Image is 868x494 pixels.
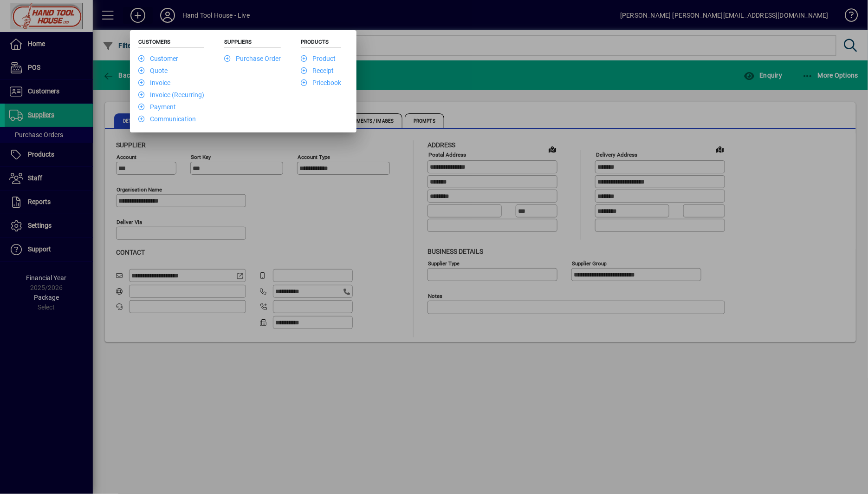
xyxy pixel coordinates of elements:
a: Invoice (Recurring) [138,91,204,99]
h5: Products [301,39,341,48]
a: Receipt [301,67,334,74]
a: Purchase Order [224,55,281,62]
a: Product [301,55,336,62]
a: Communication [138,115,196,123]
a: Customer [138,55,178,62]
a: Invoice [138,79,170,86]
h5: Customers [138,39,204,48]
a: Payment [138,103,176,111]
a: Pricebook [301,79,341,86]
h5: Suppliers [224,39,281,48]
a: Quote [138,67,168,74]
